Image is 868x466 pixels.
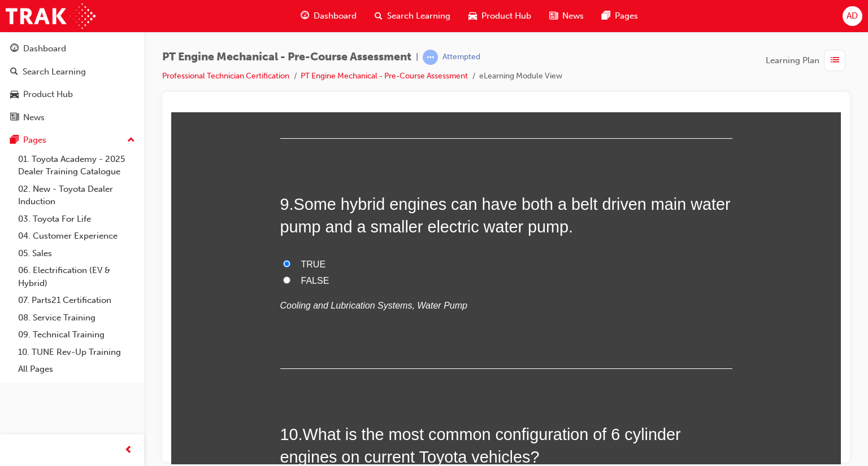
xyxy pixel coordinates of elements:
[23,65,86,78] div: Search Learning
[23,42,66,55] div: Dashboard
[602,9,610,23] span: pages-icon
[14,245,140,262] a: 05. Sales
[14,292,140,309] a: 07. Parts21 Certification
[549,9,558,23] span: news-icon
[540,5,593,28] a: news-iconNews
[301,71,468,81] a: PT Engine Mechanical - Pre-Course Assessment
[14,361,140,378] a: All Pages
[843,6,862,26] button: AD
[5,130,140,151] button: Pages
[5,36,140,130] button: DashboardSearch LearningProduct HubNews
[615,10,638,23] span: Pages
[14,262,140,292] a: 06. Electrification (EV & Hybrid)
[5,84,140,105] a: Product Hub
[10,135,19,146] span: pages-icon
[442,52,480,63] div: Attempted
[314,10,357,23] span: Dashboard
[766,50,850,71] button: Learning Plan
[423,50,438,65] span: learningRecordVerb_ATTEMPT-icon
[366,5,459,28] a: search-iconSearch Learning
[14,181,140,210] a: 02. New - Toyota Dealer Induction
[481,10,531,23] span: Product Hub
[847,10,858,23] span: AD
[109,311,561,357] h2: 10 .
[562,10,584,23] span: News
[112,148,119,155] input: TRUE
[459,5,540,28] a: car-iconProduct Hub
[5,61,140,82] a: Search Learning
[10,113,19,123] span: news-icon
[127,133,135,148] span: up-icon
[124,443,133,458] span: prev-icon
[10,67,18,77] span: search-icon
[109,83,559,124] span: Some hybrid engines can have both a belt driven main water pump and a smaller electric water pump.
[766,54,819,67] span: Learning Plan
[14,151,140,181] a: 01. Toyota Academy - 2025 Dealer Training Catalogue
[112,164,119,172] input: FALSE
[375,9,383,23] span: search-icon
[292,5,366,28] a: guage-iconDashboard
[14,210,140,228] a: 03. Toyota For Life
[109,188,296,198] em: Cooling and Lubrication Systems, Water Pump
[14,227,140,245] a: 04. Customer Experience
[416,51,418,64] span: |
[593,5,647,28] a: pages-iconPages
[14,344,140,361] a: 10. TUNE Rev-Up Training
[479,70,562,83] li: eLearning Module View
[162,71,289,81] a: Professional Technician Certification
[5,107,140,128] a: News
[14,309,140,327] a: 08. Service Training
[301,9,309,23] span: guage-icon
[130,147,155,157] span: TRUE
[5,38,140,59] a: Dashboard
[10,44,19,54] span: guage-icon
[130,164,158,173] span: FALSE
[468,9,477,23] span: car-icon
[387,10,450,23] span: Search Learning
[23,134,46,147] div: Pages
[14,326,140,344] a: 09. Technical Training
[23,111,45,124] div: News
[23,88,73,101] div: Product Hub
[10,90,19,100] span: car-icon
[162,51,411,64] span: PT Engine Mechanical - Pre-Course Assessment
[6,3,96,29] img: Trak
[831,54,839,68] span: list-icon
[109,81,561,126] h2: 9 .
[109,313,510,354] span: What is the most common configuration of 6 cylinder engines on current Toyota vehicles?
